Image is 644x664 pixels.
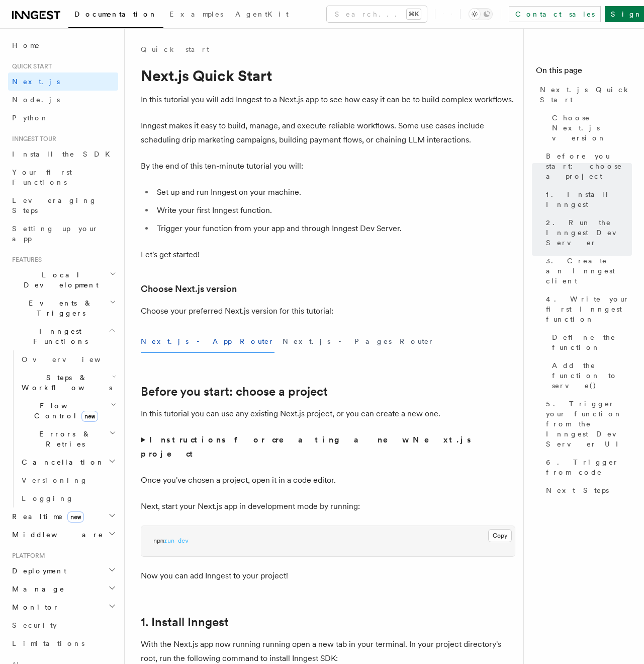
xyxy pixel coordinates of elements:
[8,270,110,290] span: Local Development
[141,499,515,513] p: Next, start your Next.js app in development mode by running:
[542,481,632,499] a: Next Steps
[8,219,118,248] a: Setting up your app
[68,3,163,28] a: Documentation
[283,330,434,353] button: Next.js - Pages Router
[546,485,609,495] span: Next Steps
[18,453,118,471] button: Cancellation
[8,562,118,580] button: Deployment
[18,397,118,425] button: Flow Controlnew
[141,407,515,421] p: In this tutorial you can use any existing Next.js project, or you can create a new one.
[546,399,632,449] span: 5. Trigger your function from the Inngest Dev Server UI
[552,360,632,391] span: Add the function to serve()
[164,537,174,544] span: run
[12,639,84,647] span: Limitations
[488,529,512,542] button: Copy
[141,93,515,107] p: In this tutorial you will add Inngest to a Next.js app to see how easy it can be to build complex...
[141,159,515,173] p: By the end of this ten-minute tutorial you will:
[229,3,295,27] a: AgentKit
[141,44,209,54] a: Quick start
[8,602,59,612] span: Monitor
[18,425,118,453] button: Errors & Retries
[8,266,118,294] button: Local Development
[12,150,116,158] span: Install the SDK
[8,616,118,634] a: Security
[74,10,157,18] span: Documentation
[163,3,229,27] a: Examples
[22,494,74,502] span: Logging
[546,217,632,248] span: 2. Run the Inngest Dev Server
[8,256,42,264] span: Features
[469,8,493,20] button: Toggle dark mode
[12,78,60,86] span: Next.js
[67,511,84,523] span: new
[8,145,118,163] a: Install the SDK
[546,189,632,209] span: 1. Install Inngest
[8,135,56,143] span: Inngest tour
[546,151,632,181] span: Before you start: choose a project
[8,36,118,54] a: Home
[18,429,109,449] span: Errors & Retries
[8,530,104,540] span: Middleware
[542,213,632,252] a: 2. Run the Inngest Dev Server
[546,457,632,477] span: 6. Trigger from code
[141,435,473,459] strong: Instructions for creating a new Next.js project
[18,368,118,397] button: Steps & Workflows
[12,114,49,122] span: Python
[8,584,65,594] span: Manage
[8,294,118,322] button: Events & Triggers
[542,147,632,185] a: Before you start: choose a project
[8,91,118,109] a: Node.js
[8,191,118,219] a: Leveraging Steps
[81,411,98,422] span: new
[552,332,632,352] span: Define the function
[141,304,515,318] p: Choose your preferred Next.js version for this tutorial:
[141,119,515,147] p: Inngest makes it easy to build, manage, and execute reliable workflows. Some use cases include sc...
[141,385,328,399] a: Before you start: choose a project
[552,113,632,143] span: Choose Next.js version
[8,163,118,191] a: Your first Functions
[141,615,229,629] a: 1. Install Inngest
[154,203,515,217] li: Write your first Inngest function.
[542,395,632,453] a: 5. Trigger your function from the Inngest Dev Server UI
[8,566,66,576] span: Deployment
[8,526,118,544] button: Middleware
[546,256,632,286] span: 3. Create an Inngest client
[542,290,632,328] a: 4. Write your first Inngest function
[141,248,515,262] p: Let's get started!
[12,40,40,50] span: Home
[8,511,84,522] span: Realtime
[141,282,237,296] a: Choose Next.js version
[141,66,515,85] h1: Next.js Quick Start
[8,552,45,560] span: Platform
[540,85,632,105] span: Next.js Quick Start
[548,328,632,356] a: Define the function
[8,326,109,346] span: Inngest Functions
[542,453,632,481] a: 6. Trigger from code
[235,10,289,18] span: AgentKit
[18,471,118,489] a: Versioning
[548,109,632,147] a: Choose Next.js version
[8,109,118,127] a: Python
[18,489,118,507] a: Logging
[18,401,111,421] span: Flow Control
[178,537,189,544] span: dev
[154,222,515,236] li: Trigger your function from your app and through Inngest Dev Server.
[8,507,118,526] button: Realtimenew
[8,634,118,652] a: Limitations
[18,350,118,368] a: Overview
[8,62,52,70] span: Quick start
[542,252,632,290] a: 3. Create an Inngest client
[22,476,88,484] span: Versioning
[8,322,118,350] button: Inngest Functions
[8,72,118,91] a: Next.js
[12,196,97,214] span: Leveraging Steps
[407,9,421,19] kbd: ⌘K
[12,168,72,186] span: Your first Functions
[141,330,274,353] button: Next.js - App Router
[12,621,57,629] span: Security
[548,356,632,395] a: Add the function to serve()
[141,433,515,461] summary: Instructions for creating a new Next.js project
[18,457,105,467] span: Cancellation
[542,185,632,213] a: 1. Install Inngest
[141,569,515,583] p: Now you can add Inngest to your project!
